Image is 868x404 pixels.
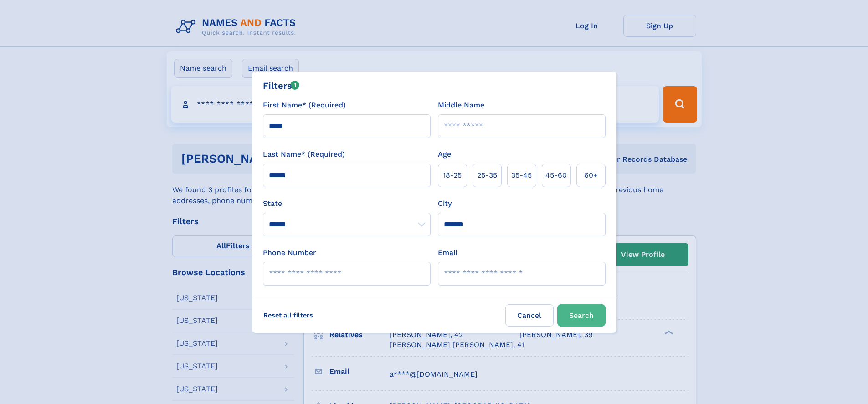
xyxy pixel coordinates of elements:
label: First Name* (Required) [263,100,346,111]
label: Middle Name [438,100,484,111]
button: Search [557,304,606,327]
label: Last Name* (Required) [263,149,345,160]
label: Email [438,247,457,258]
div: Filters [263,79,300,92]
label: Age [438,149,451,160]
span: 35‑45 [511,170,532,181]
label: Reset all filters [257,304,319,326]
label: State [263,198,431,209]
label: Cancel [505,304,554,327]
span: 45‑60 [545,170,567,181]
span: 60+ [584,170,598,181]
label: City [438,198,452,209]
label: Phone Number [263,247,316,258]
span: 18‑25 [443,170,462,181]
span: 25‑35 [477,170,497,181]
